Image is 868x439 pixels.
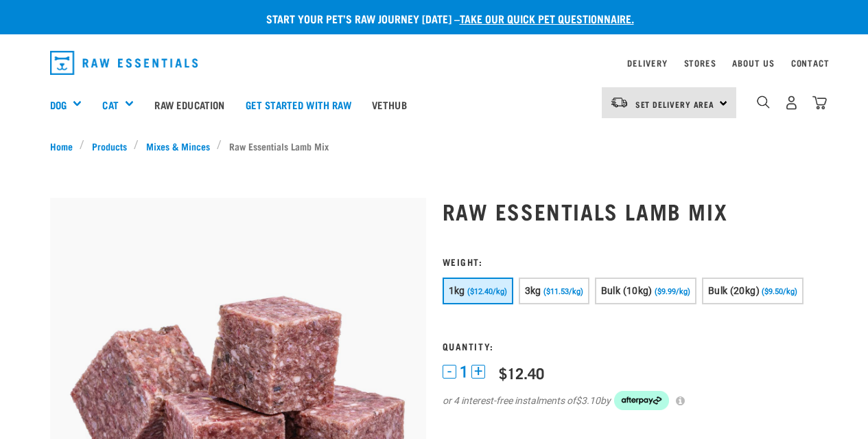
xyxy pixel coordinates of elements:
[499,364,544,381] div: $12.40
[702,278,804,304] button: Bulk (20kg) ($9.50/kg)
[50,51,198,75] img: Raw Essentials Logo
[595,278,696,304] button: Bulk (10kg) ($9.99/kg)
[443,365,456,379] button: -
[443,391,819,410] div: or 4 interest-free instalments of by
[144,77,235,132] a: Raw Education
[610,96,629,109] img: van-moving.png
[471,365,485,379] button: +
[443,278,513,304] button: 1kg ($12.40/kg)
[449,285,465,296] span: 1kg
[467,287,507,296] span: ($12.40/kg)
[362,77,417,132] a: Vethub
[519,278,589,304] button: 3kg ($11.53/kg)
[601,285,653,296] span: Bulk (10kg)
[443,256,819,267] h3: Weight:
[443,199,819,223] h1: Raw Essentials Lamb Mix
[757,95,770,109] img: home-icon-1@2x.png
[39,45,830,80] nav: dropdown navigation
[576,394,600,408] span: $3.10
[443,341,819,351] h3: Quantity:
[84,139,134,153] a: Products
[635,102,715,106] span: Set Delivery Area
[732,60,774,65] a: About Us
[655,287,690,296] span: ($9.99/kg)
[791,60,830,65] a: Contact
[102,97,118,113] a: Cat
[139,139,217,153] a: Mixes & Minces
[784,95,799,110] img: user.png
[543,287,583,296] span: ($11.53/kg)
[525,285,541,296] span: 3kg
[708,285,760,296] span: Bulk (20kg)
[50,97,67,113] a: Dog
[812,95,827,110] img: home-icon@2x.png
[235,77,362,132] a: Get started with Raw
[50,139,80,153] a: Home
[50,139,819,153] nav: breadcrumbs
[762,287,797,296] span: ($9.50/kg)
[460,15,634,21] a: take our quick pet questionnaire.
[614,391,669,410] img: Afterpay
[627,60,667,65] a: Delivery
[460,365,468,379] span: 1
[684,60,716,65] a: Stores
